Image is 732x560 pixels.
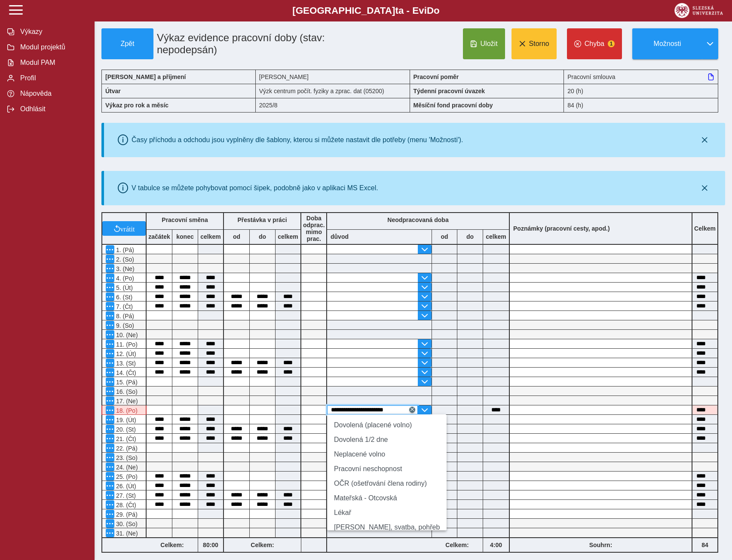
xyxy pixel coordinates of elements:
span: Modul projektů [18,43,87,51]
div: Časy příchodu a odchodu jsou vyplněny dle šablony, kterou si můžete nastavit dle potřeby (menu 'M... [132,136,463,144]
span: 30. (So) [114,520,138,527]
b: 80:00 [198,542,223,548]
b: [GEOGRAPHIC_DATA] a - Evi [26,5,706,16]
button: Možnosti [632,28,702,59]
b: Souhrn: [589,542,613,548]
button: Menu [106,491,114,499]
span: 15. (Pá) [114,379,138,386]
span: Výkazy [18,28,87,36]
li: Dovolená 1/2 dne [327,432,447,447]
span: 26. (Út) [114,483,136,490]
span: 9. (So) [114,322,134,329]
span: 19. (Út) [114,417,136,423]
span: 12. (Út) [114,350,136,357]
span: 6. (St) [114,294,132,301]
span: Uložit [481,40,498,48]
button: Chyba1 [567,28,622,59]
h1: Výkaz evidence pracovní doby (stav: nepodepsán) [153,28,361,59]
span: 5. (Út) [114,284,133,291]
img: logo_web_su.png [674,3,723,18]
span: 2. (So) [114,256,134,263]
span: 16. (So) [114,388,138,395]
button: Menu [106,510,114,518]
span: Chyba [585,40,604,48]
b: od [432,233,457,240]
button: Menu [106,292,114,301]
div: [PERSON_NAME] [256,70,410,84]
div: 84 (h) [564,98,718,113]
button: Menu [106,311,114,320]
li: Dovolená (placené volno) [327,418,447,432]
b: Měsíční fond pracovní doby [413,102,493,109]
b: Týdenní pracovní úvazek [413,88,485,94]
span: vrátit [120,225,135,232]
span: 18. (Po) [114,407,138,414]
span: t [395,5,398,16]
button: Menu [106,396,114,405]
button: Menu [106,453,114,462]
span: Zpět [105,40,150,48]
span: 29. (Pá) [114,511,138,518]
button: Menu [106,425,114,433]
span: Nápověda [18,90,87,97]
li: Lékař [327,505,447,520]
span: Profil [18,74,87,82]
span: 7. (Čt) [114,303,133,310]
span: Možnosti [640,40,695,48]
button: Menu [106,368,114,377]
button: Menu [106,444,114,452]
div: V tabulce se můžete pohybovat pomocí šipek, podobně jako v aplikaci MS Excel. [132,184,378,192]
button: Menu [106,349,114,358]
b: Výkaz pro rok a měsíc [105,102,168,109]
button: Menu [106,255,114,263]
span: 8. (Pá) [114,313,134,320]
b: konec [172,233,198,240]
span: 1. (Pá) [114,247,134,253]
div: Pracovní smlouva [564,70,718,84]
b: Pracovní poměr [413,73,459,80]
button: Zpět [101,28,153,59]
button: Storno [511,28,557,59]
b: Doba odprac. mimo prac. [303,215,325,242]
button: Menu [106,274,114,282]
button: Menu [106,377,114,386]
span: 14. (Čt) [114,369,136,376]
button: Menu [106,434,114,443]
b: Celkem: [432,542,483,548]
button: Menu [106,359,114,367]
span: Modul PAM [18,59,87,67]
span: 11. (Po) [114,341,138,348]
span: 3. (Ne) [114,265,135,272]
div: 2025/8 [256,98,410,113]
span: 13. (St) [114,360,136,367]
b: Útvar [105,88,121,94]
button: Menu [106,340,114,348]
b: Celkem [694,225,716,232]
button: Menu [106,387,114,396]
li: [PERSON_NAME], svatba, pohřeb [327,520,447,535]
button: Menu [106,283,114,292]
button: Menu [106,406,114,414]
b: Pracovní směna [162,216,208,223]
button: Menu [106,519,114,528]
b: celkem [276,233,300,240]
span: 28. (Čt) [114,502,136,508]
span: o [434,5,440,16]
button: Menu [106,264,114,273]
b: začátek [147,233,172,240]
button: Menu [106,245,114,254]
button: Uložit [463,28,505,59]
span: 24. (Ne) [114,464,138,471]
b: do [457,233,483,240]
button: vrátit [102,221,146,236]
button: Menu [106,500,114,509]
li: Pracovní neschopnost [327,462,447,476]
button: Menu [106,415,114,424]
b: Celkem: [224,542,301,548]
div: 20 (h) [564,84,718,98]
span: 25. (Po) [114,473,138,480]
b: Neodpracovaná doba [387,216,448,223]
button: Menu [106,481,114,490]
div: Dovolená není vykázaná v systému Magion! [101,405,147,415]
li: OČR (ošetřování člena rodiny) [327,476,447,491]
